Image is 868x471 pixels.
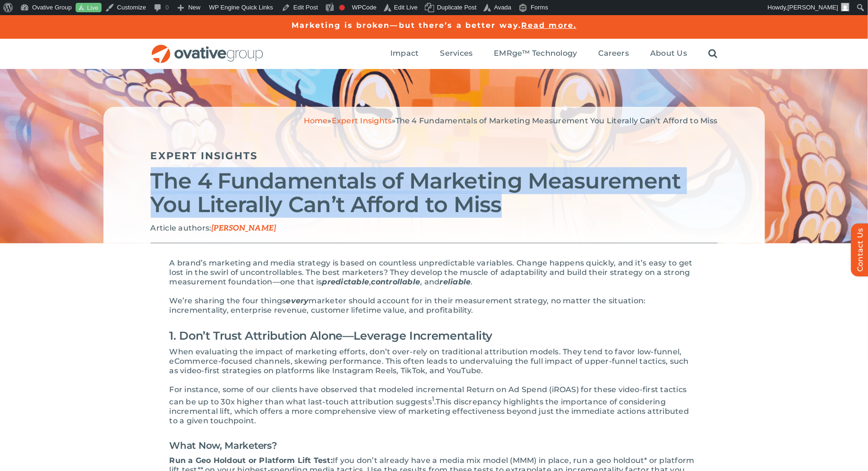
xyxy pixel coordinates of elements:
a: Search [708,49,717,59]
span: » » [304,116,718,125]
span: marketer should account for in their measurement strategy, no matter the situation: incrementalit... [170,296,646,315]
span: For instance, some of our clients have observed that modeled incremental Return on Ad Spend (iROA... [170,385,687,406]
span: EMRge™ Technology [494,49,577,58]
a: Expert Insights [151,150,258,162]
span: predictable [322,277,370,286]
a: Services [440,49,473,59]
a: OG_Full_horizontal_RGB [151,43,264,52]
span: Services [440,49,473,58]
a: Read more. [521,21,576,30]
nav: Menu [390,39,717,69]
a: Expert Insights [332,116,392,125]
a: Home [304,116,328,125]
a: Impact [390,49,419,59]
a: Marketing is broken—but there’s a better way. [292,21,522,30]
span: We’re sharing the four things [170,296,286,305]
h2: The 4 Fundamentals of Marketing Measurement You Literally Can’t Afford to Miss [151,169,718,216]
h3: What Now, Marketers? [170,435,699,456]
a: Live [76,3,102,13]
span: Run a Geo Holdout or Platform Lift Test: [170,456,333,465]
span: A brand’s marketing and media strategy is based on countless unpredictable variables. Change happ... [170,258,693,286]
span: [PERSON_NAME] [788,4,838,11]
span: , [369,277,371,286]
span: When evaluating the impact of marketing efforts, don’t over-rely on traditional attribution model... [170,347,689,375]
span: controllable [371,277,421,286]
span: The 4 Fundamentals of Marketing Measurement You Literally Can’t Afford to Miss [395,116,718,125]
span: About Us [650,49,687,58]
a: Careers [599,49,629,59]
a: EMRge™ Technology [494,49,577,59]
span: Impact [390,49,419,58]
div: Focus keyphrase not set [339,5,345,10]
span: , and [420,277,439,286]
span: [PERSON_NAME] [211,224,276,233]
sup: 1 [432,395,434,403]
a: About Us [650,49,687,59]
span: Careers [599,49,629,58]
span: reliable [440,277,471,286]
h2: 1. Don’t Trust Attribution Alone—Leverage Incrementality [170,325,699,347]
span: every [286,296,309,305]
p: Article authors: [151,223,718,233]
span: . [471,277,473,286]
span: This discrepancy highlights the importance of considering incremental lift, which offers a more c... [170,397,689,425]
